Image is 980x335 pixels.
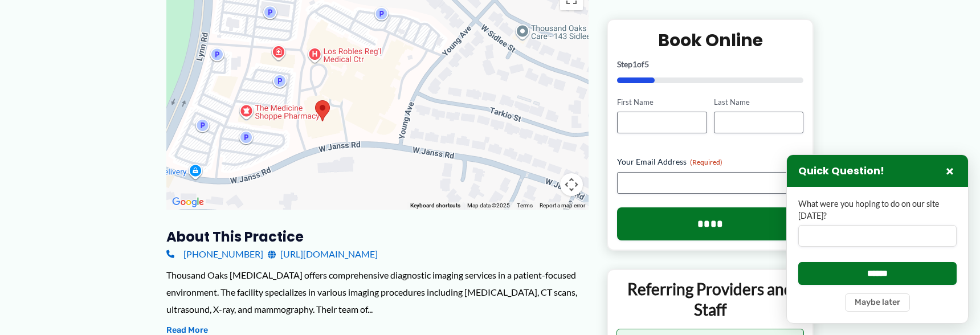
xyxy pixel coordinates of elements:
h3: Quick Question! [798,165,884,178]
h2: Book Online [617,28,803,51]
a: Report a map error [540,202,585,209]
button: Map camera controls [560,173,583,196]
span: 1 [632,59,637,68]
button: Maybe later [845,293,910,312]
h3: About this practice [166,228,589,246]
p: Step of [617,60,803,68]
a: Open this area in Google Maps (opens a new window) [169,195,207,210]
label: Last Name [714,96,803,107]
a: Terms (opens in new tab) [517,202,533,209]
label: Your Email Address [617,156,803,167]
button: Close [943,164,957,178]
a: [PHONE_NUMBER] [166,246,263,263]
button: Keyboard shortcuts [410,202,460,210]
a: [URL][DOMAIN_NAME] [268,246,378,263]
span: 5 [644,59,649,68]
span: Map data ©2025 [467,202,510,209]
label: What were you hoping to do on our site [DATE]? [798,198,957,222]
span: (Required) [690,158,722,166]
img: Google [169,195,207,210]
div: Thousand Oaks [MEDICAL_DATA] offers comprehensive diagnostic imaging services in a patient-focuse... [166,267,589,317]
p: Referring Providers and Staff [616,279,804,320]
label: First Name [617,96,707,107]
